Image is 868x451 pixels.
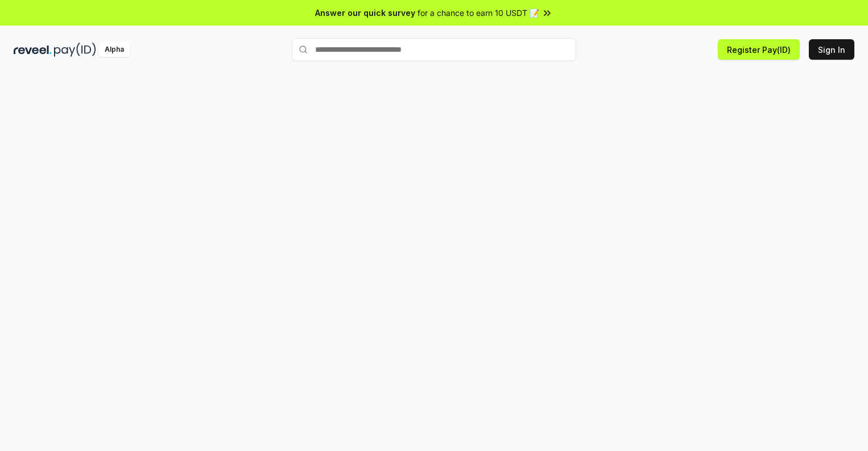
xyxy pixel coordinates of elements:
[14,43,52,57] img: reveel_dark
[315,7,415,19] span: Answer our quick survey
[718,39,800,60] button: Register Pay(ID)
[54,43,96,57] img: pay_id
[418,7,539,19] span: for a chance to earn 10 USDT 📝
[98,43,130,57] div: Alpha
[809,39,854,60] button: Sign In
